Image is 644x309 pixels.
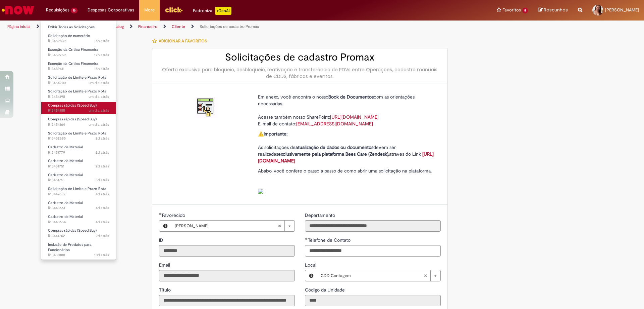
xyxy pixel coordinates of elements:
span: R13447632 [48,192,109,197]
a: Financeiro [138,24,157,29]
span: Cadastro de Material [48,145,83,150]
span: 3d atrás [96,178,109,183]
span: 4d atrás [96,205,109,210]
span: R13451718 [48,178,109,183]
span: Favoritos [502,7,521,13]
a: Cliente [172,24,185,29]
span: 17h atrás [94,52,109,57]
span: R13454185 [48,108,109,113]
span: Necessários - Favorecido [162,212,186,218]
strong: exclusivamente pela plataforma Bees Care (Zendesk), [278,151,389,157]
a: Aberto R13454185 : Compras rápidas (Speed Buy) [41,102,116,114]
span: Somente leitura - Departamento [305,212,336,218]
span: Somente leitura - Título [159,287,172,293]
time: 27/08/2025 18:44:53 [89,94,109,99]
input: Código da Unidade [305,295,441,306]
a: Aberto R13451751 : Cadastro de Material [41,157,116,170]
a: Aberto R13454164 : Compras rápidas (Speed Buy) [41,116,116,128]
span: Obrigatório Preenchido [305,237,308,240]
input: ID [159,245,295,257]
a: CDD ContagemLimpar campo Local [317,270,440,281]
span: Compras rápidas (Speed Buy) [48,103,97,108]
span: Solicitação de Limite e Prazo Rota [48,186,106,191]
span: Exceção da Crítica Financeira [48,47,98,52]
time: 27/08/2025 11:02:45 [96,178,109,183]
a: [EMAIL_ADDRESS][DOMAIN_NAME] [296,121,373,127]
time: 23/08/2025 09:57:04 [96,233,109,238]
span: Cadastro de Material [48,214,83,219]
span: Requisições [46,7,69,13]
span: 4d atrás [96,220,109,225]
span: Cadastro de Material [48,200,83,205]
time: 27/08/2025 18:24:29 [89,122,109,127]
button: Local, Visualizar este registro CDD Contagem [305,270,317,281]
span: More [144,7,155,13]
a: Aberto R13452685 : Solicitação de Limite e Prazo Rota [41,130,116,142]
time: 27/08/2025 14:12:00 [96,136,109,141]
span: 2d atrás [96,164,109,169]
a: Aberto R13451779 : Cadastro de Material [41,144,116,156]
span: 16 [71,8,77,13]
span: R13459411 [48,66,109,72]
span: R13443654 [48,220,109,225]
time: 27/08/2025 11:08:03 [96,164,109,169]
a: Aberto R13454198 : Solicitação de Limite e Prazo Rota [41,88,116,100]
span: Cadastro de Material [48,158,83,163]
strong: Importante: [264,131,287,137]
ul: Trilhas de página [5,21,424,33]
h2: Solicitações de cadastro Promax [159,52,441,63]
span: Rascunhos [544,7,568,13]
a: Aberto R13443654 : Cadastro de Material [41,213,116,226]
span: R13430188 [48,253,109,258]
span: Somente leitura - Email [159,262,171,268]
span: 18h atrás [94,66,109,71]
span: 2d atrás [96,150,109,155]
p: Em anexo, você encontra o nosso com as orientações necessárias. Acesse também nosso SharePoint: E... [258,93,436,127]
label: Somente leitura - Título [159,286,172,293]
strong: atualização de dados ou documentos [296,144,373,150]
span: Inclusão de Produtos para Funcionários [48,242,92,253]
a: Exibir Todas as Solicitações [41,24,116,31]
span: 16h atrás [94,38,109,43]
span: R13454164 [48,122,109,127]
time: 25/08/2025 11:12:08 [96,220,109,225]
span: R13441702 [48,233,109,239]
span: Solicitação de Limite e Prazo Rota [48,89,106,94]
span: Solicitação de Limite e Prazo Rota [48,131,106,136]
span: R13459759 [48,52,109,58]
span: 2d atrás [96,136,109,141]
span: Somente leitura - ID [159,237,165,243]
button: Favorecido, Visualizar este registro Taissa Giovanna Melquiades Soares [159,221,171,231]
p: ⚠️ As solicitações de devem ser realizadas atraves do Link [258,130,436,164]
span: Somente leitura - Código da Unidade [305,287,346,293]
label: Somente leitura - Departamento [305,212,336,219]
span: 4d atrás [96,192,109,197]
abbr: Limpar campo Favorecido [274,221,284,231]
a: Aberto R13459839 : Solicitação de numerário [41,32,116,45]
time: 25/08/2025 11:13:19 [96,205,109,210]
span: R13443661 [48,205,109,211]
a: Solicitações de cadastro Promax [200,24,259,29]
a: Aberto R13447632 : Solicitação de Limite e Prazo Rota [41,185,116,198]
a: Aberto R13430188 : Inclusão de Produtos para Funcionários [41,241,116,256]
span: Despesas Corporativas [88,7,134,13]
span: 8 [522,8,528,13]
span: Compras rápidas (Speed Buy) [48,228,97,233]
span: um dia atrás [89,80,109,85]
p: Abaixo, você confere o passo a passo de como abrir uma solicitação na plataforma. [258,167,436,194]
span: R13454200 [48,80,109,86]
span: [PERSON_NAME] [605,7,639,13]
input: Título [159,295,295,306]
span: Local [305,262,318,268]
span: Cadastro de Material [48,172,83,178]
a: Aberto R13459411 : Exceção da Crítica Financeira [41,60,116,73]
abbr: Limpar campo Local [420,270,430,281]
time: 27/08/2025 11:12:10 [96,150,109,155]
a: Aberto R13454200 : Solicitação de Limite e Prazo Rota [41,74,116,86]
span: 10d atrás [94,253,109,258]
a: Rascunhos [538,7,568,13]
input: Email [159,270,295,281]
span: Solicitação de Limite e Prazo Rota [48,75,106,80]
time: 27/08/2025 18:36:03 [89,108,109,113]
span: Obrigatório Preenchido [159,213,162,215]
